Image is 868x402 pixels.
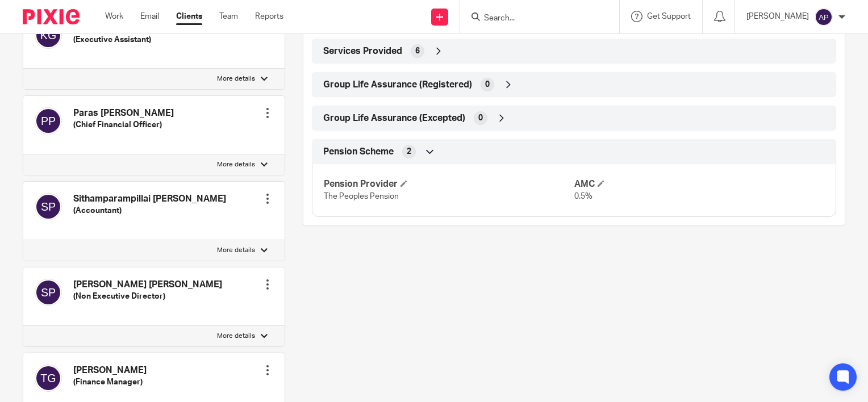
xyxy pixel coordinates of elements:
[73,34,151,45] h5: (Executive Assistant)
[35,107,62,135] img: svg%3E
[574,178,824,190] h4: AMC
[176,11,202,22] a: Clients
[323,79,472,91] span: Group Life Assurance (Registered)
[23,9,80,24] img: Pixie
[35,365,62,392] img: svg%3E
[407,146,411,157] span: 2
[415,45,420,57] span: 6
[323,112,465,124] span: Group Life Assurance (Excepted)
[140,11,159,22] a: Email
[219,11,238,22] a: Team
[815,8,833,26] img: svg%3E
[485,79,490,90] span: 0
[35,279,62,306] img: svg%3E
[478,112,483,124] span: 0
[105,11,123,22] a: Work
[73,291,222,302] h5: (Non Executive Director)
[73,365,147,376] h4: [PERSON_NAME]
[73,279,222,291] h4: [PERSON_NAME] [PERSON_NAME]
[574,192,592,200] span: 0.5%
[217,74,255,83] p: More details
[746,11,809,22] p: [PERSON_NAME]
[73,119,174,131] h5: (Chief Financial Officer)
[35,193,62,220] img: svg%3E
[217,160,255,169] p: More details
[255,11,283,22] a: Reports
[35,22,62,49] img: svg%3E
[73,205,226,216] h5: (Accountant)
[73,107,174,119] h4: Paras [PERSON_NAME]
[73,193,226,205] h4: Sithamparampillai [PERSON_NAME]
[324,178,574,190] h4: Pension Provider
[323,146,394,158] span: Pension Scheme
[217,332,255,341] p: More details
[217,246,255,255] p: More details
[647,12,691,20] span: Get Support
[323,45,402,57] span: Services Provided
[483,14,585,24] input: Search
[324,192,399,200] span: The Peoples Pension
[73,376,147,388] h5: (Finance Manager)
